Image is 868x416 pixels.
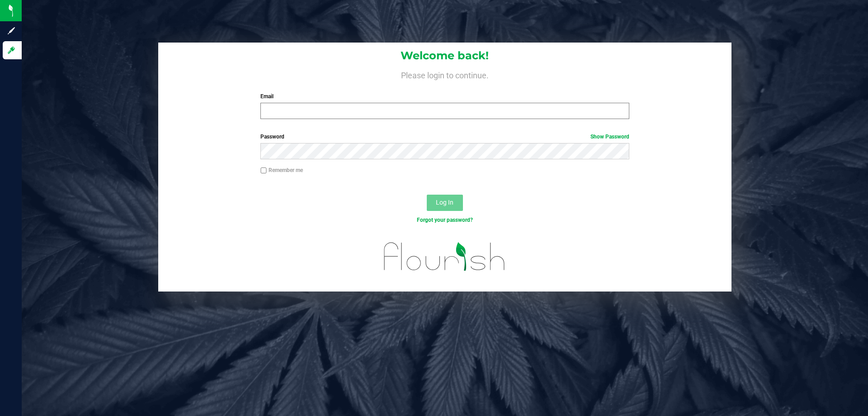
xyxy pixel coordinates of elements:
[7,26,16,35] inline-svg: Sign up
[260,166,303,174] label: Remember me
[373,234,516,280] img: flourish_logo.svg
[417,217,473,223] a: Forgot your password?
[158,50,731,62] h1: Welcome back!
[427,195,463,211] button: Log In
[260,92,629,100] label: Email
[158,69,731,80] h4: Please login to continue.
[7,46,16,55] inline-svg: Log in
[260,167,267,174] input: Remember me
[590,134,629,140] a: Show Password
[260,134,284,140] span: Password
[436,199,453,206] span: Log In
